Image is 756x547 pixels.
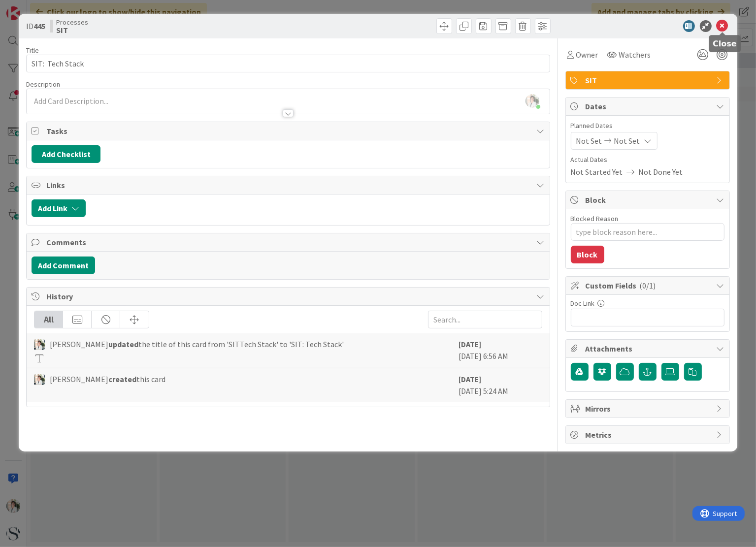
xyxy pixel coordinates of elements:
[32,145,100,163] button: Add Checklist
[586,403,712,415] span: Mirrors
[526,94,539,108] img: khuw9Zwdgjik5dLLghHNcNXsaTe6KtJG.jpg
[108,374,136,384] b: created
[46,236,531,248] span: Comments
[428,311,542,328] input: Search...
[46,125,531,137] span: Tasks
[571,155,724,165] span: Actual Dates
[586,429,712,441] span: Metrics
[576,135,602,147] span: Not Set
[586,194,712,206] span: Block
[586,74,712,86] span: SIT
[46,179,531,191] span: Links
[571,246,604,263] button: Block
[34,339,45,350] img: KT
[619,49,651,61] span: Watchers
[640,281,656,290] span: ( 0/1 )
[571,214,619,223] label: Blocked Reason
[32,257,95,274] button: Add Comment
[713,39,737,48] h5: Close
[26,46,39,55] label: Title
[56,26,88,34] b: SIT
[459,373,542,397] div: [DATE] 5:24 AM
[50,338,344,350] span: [PERSON_NAME] the title of this card from 'SITTech Stack' to 'SIT: Tech Stack'
[459,374,482,384] b: [DATE]
[108,339,138,349] b: updated
[50,373,165,385] span: [PERSON_NAME] this card
[34,374,45,385] img: KT
[639,166,683,178] span: Not Done Yet
[586,343,712,354] span: Attachments
[459,339,482,349] b: [DATE]
[26,80,60,89] span: Description
[586,280,712,291] span: Custom Fields
[26,20,45,32] span: ID
[26,55,550,72] input: type card name here...
[56,18,88,26] span: Processes
[33,21,45,31] b: 445
[571,166,623,178] span: Not Started Yet
[32,199,86,217] button: Add Link
[571,300,724,307] div: Doc Link
[576,49,598,61] span: Owner
[614,135,640,147] span: Not Set
[21,1,45,13] span: Support
[34,311,63,328] div: All
[459,338,542,363] div: [DATE] 6:56 AM
[571,121,724,131] span: Planned Dates
[586,100,712,112] span: Dates
[46,290,531,302] span: History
